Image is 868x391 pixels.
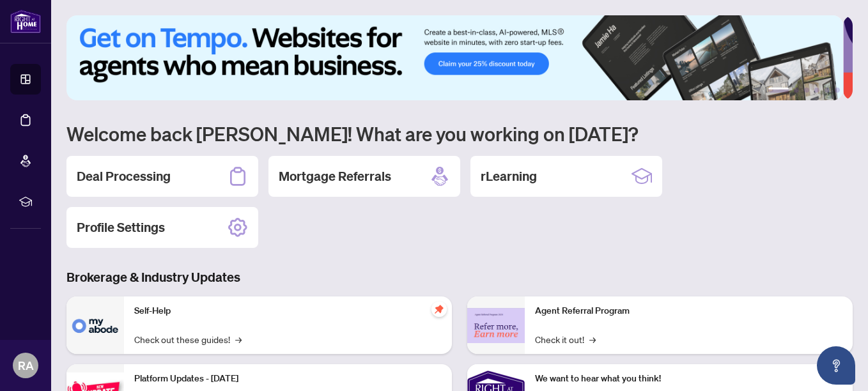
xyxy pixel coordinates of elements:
button: 5 [825,88,830,93]
img: Agent Referral Program [467,308,525,343]
a: Check out these guides!→ [134,332,242,346]
span: → [589,332,596,346]
h2: Profile Settings [77,218,165,236]
button: Open asap [817,346,855,385]
img: Slide 0 [66,15,843,100]
h3: Brokerage & Industry Updates [66,268,853,286]
h2: rLearning [481,167,537,185]
button: 6 [835,88,840,93]
h2: Mortgage Referrals [279,167,391,185]
span: RA [18,356,34,374]
button: 2 [794,88,799,93]
button: 4 [814,88,819,93]
p: We want to hear what you think! [535,372,842,386]
p: Self-Help [134,304,442,318]
span: pushpin [431,302,447,317]
button: 1 [768,88,789,93]
h2: Deal Processing [77,167,171,185]
p: Agent Referral Program [535,304,842,318]
p: Platform Updates - [DATE] [134,372,442,386]
h1: Welcome back [PERSON_NAME]! What are you working on [DATE]? [66,121,853,146]
img: logo [10,10,41,33]
img: Self-Help [66,296,124,354]
span: → [235,332,242,346]
button: 3 [804,88,809,93]
a: Check it out!→ [535,332,596,346]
